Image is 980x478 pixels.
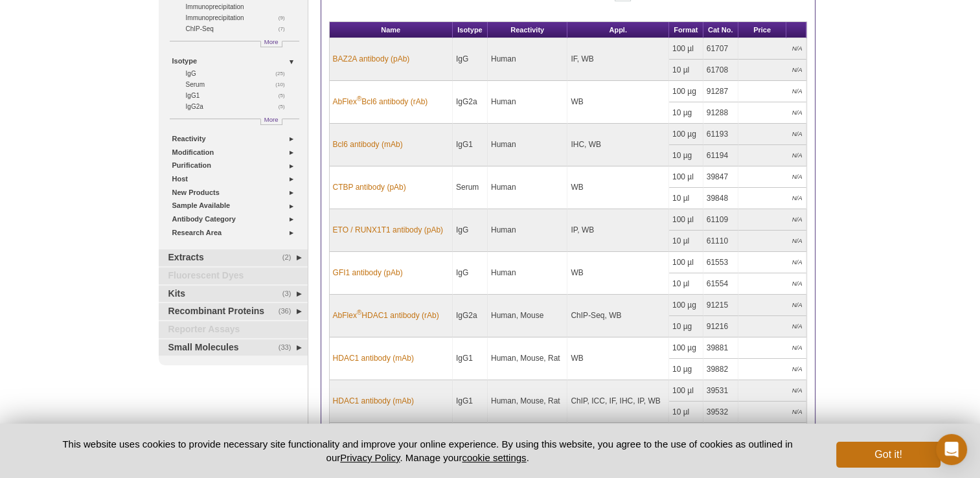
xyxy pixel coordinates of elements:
[453,295,488,337] td: IgG2a
[703,316,738,337] td: 91216
[936,434,967,465] div: Open Intercom Messenger
[703,102,738,124] td: 91288
[172,186,300,199] a: New Products
[186,68,292,79] a: (25)IgG
[279,23,292,34] span: (7)
[738,209,806,231] td: N/A
[488,166,567,209] td: Human
[738,380,806,402] td: N/A
[738,188,806,209] td: N/A
[279,90,292,101] span: (5)
[738,295,806,316] td: N/A
[703,188,738,209] td: 39848
[703,145,738,166] td: 61194
[275,68,291,79] span: (25)
[159,339,308,356] a: (33)Small Molecules
[669,209,703,231] td: 100 µl
[669,145,703,166] td: 10 µg
[275,79,291,90] span: (10)
[738,316,806,337] td: N/A
[279,12,292,23] span: (9)
[738,359,806,380] td: N/A
[738,60,806,81] td: N/A
[330,22,453,38] th: Name
[340,452,400,463] a: Privacy Policy
[488,337,567,380] td: Human, Mouse, Rat
[488,295,567,337] td: Human, Mouse
[738,124,806,145] td: N/A
[172,199,300,212] a: Sample Available
[703,81,738,102] td: 91287
[159,267,308,284] a: Fluorescent Dyes
[567,252,669,295] td: WB
[738,81,806,102] td: N/A
[40,437,815,464] p: This website uses cookies to provide necessary site functionality and improve your online experie...
[453,166,488,209] td: Serum
[738,102,806,124] td: N/A
[567,295,669,337] td: ChIP-Seq, WB
[279,101,292,112] span: (5)
[669,273,703,295] td: 10 µl
[453,423,488,444] td: IgG
[186,79,292,90] a: (10)Serum
[279,303,299,320] span: (36)
[738,402,806,423] td: N/A
[488,423,567,444] td: Human, Mouse, Rat
[703,231,738,252] td: 61110
[669,402,703,423] td: 10 µl
[703,359,738,380] td: 39882
[453,252,488,295] td: IgG
[453,337,488,380] td: IgG1
[836,442,940,468] button: Got it!
[172,226,300,240] a: Research Area
[567,38,669,81] td: IF, WB
[669,337,703,359] td: 100 µg
[703,124,738,145] td: 61193
[333,53,410,65] a: BAZ2A antibody (pAb)
[703,38,738,60] td: 61707
[703,337,738,359] td: 39881
[186,101,292,112] a: (5)IgG2a
[669,81,703,102] td: 100 µg
[260,119,282,125] a: More
[333,395,414,407] a: HDAC1 antibody (mAb)
[333,96,428,108] a: AbFlex®Bcl6 antibody (rAb)
[703,60,738,81] td: 61708
[738,273,806,295] td: N/A
[260,41,282,47] a: More
[264,36,279,47] span: More
[703,209,738,231] td: 61109
[453,38,488,81] td: IgG
[738,252,806,273] td: N/A
[488,22,567,38] th: Reactivity
[703,252,738,273] td: 61553
[669,22,703,38] th: Format
[264,114,279,125] span: More
[567,380,669,423] td: ChIP, ICC, IF, IHC, IP, WB
[172,54,300,68] a: Isotype
[738,231,806,252] td: N/A
[669,380,703,402] td: 100 µl
[669,102,703,124] td: 10 µg
[669,423,703,444] td: 100 µg
[357,95,361,102] sup: ®
[703,423,738,444] td: 40967
[159,249,308,266] a: (2)Extracts
[282,286,299,302] span: (3)
[738,423,806,444] td: N/A
[567,337,669,380] td: WB
[567,81,669,124] td: WB
[159,286,308,302] a: (3)Kits
[669,359,703,380] td: 10 µg
[333,352,414,364] a: HDAC1 antibody (mAb)
[738,145,806,166] td: N/A
[703,273,738,295] td: 61554
[488,252,567,295] td: Human
[567,124,669,166] td: IHC, WB
[488,380,567,423] td: Human, Mouse, Rat
[282,249,299,266] span: (2)
[172,172,300,186] a: Host
[567,22,669,38] th: Appl.
[333,224,444,236] a: ETO / RUNX1T1 antibody (pAb)
[488,81,567,124] td: Human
